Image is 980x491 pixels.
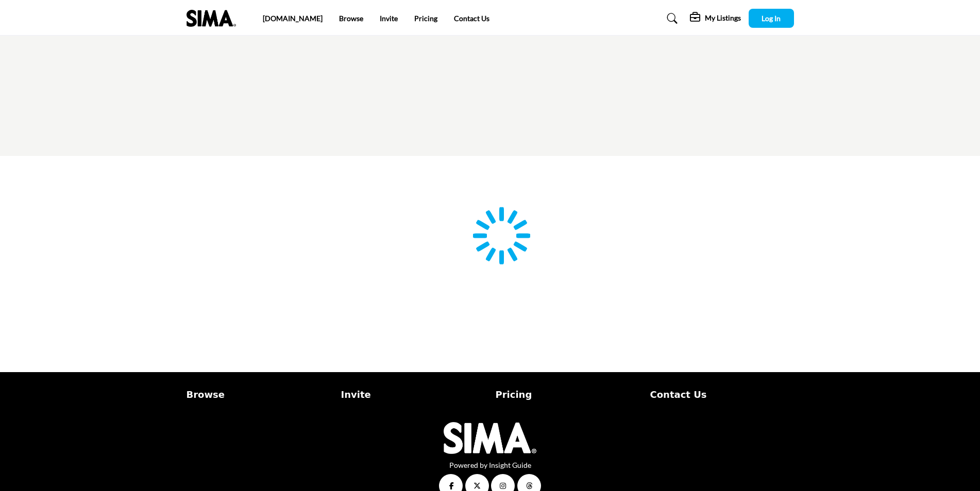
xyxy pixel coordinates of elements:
[454,14,489,23] a: Contact Us
[705,13,741,23] h5: My Listings
[339,14,363,23] a: Browse
[187,388,330,401] a: Browse
[762,14,781,23] span: Log In
[380,14,398,23] a: Invite
[263,14,323,23] a: [DOMAIN_NAME]
[690,12,741,25] div: My Listings
[449,461,531,469] a: Powered by Insight Guide
[657,10,684,27] a: Search
[414,14,437,23] a: Pricing
[749,9,794,28] button: Log In
[650,388,794,401] a: Contact Us
[444,422,536,454] img: No Site Logo
[341,388,485,401] a: Invite
[496,388,639,401] a: Pricing
[187,10,241,27] img: Site Logo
